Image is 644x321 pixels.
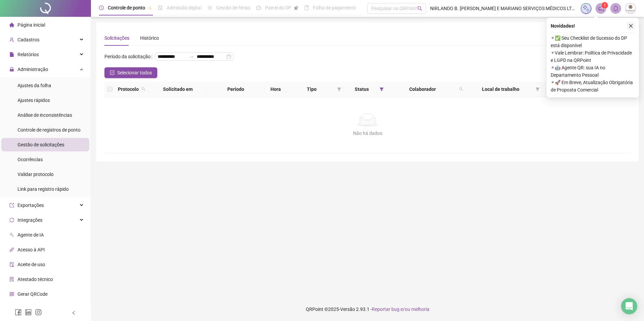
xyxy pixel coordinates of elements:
[216,5,250,10] span: Gestão de férias
[18,157,43,162] span: Ocorrências
[417,6,422,11] span: search
[9,247,14,252] span: api
[207,81,264,97] th: Período
[551,49,635,64] span: ⚬ Vale Lembrar: Política de Privacidade e LGPD na QRPoint
[9,292,14,296] span: qrcode
[378,84,385,94] span: filter
[140,34,159,42] div: Histórico
[104,67,157,78] button: Selecionar todos
[469,85,533,93] span: Local de trabalho
[336,84,343,94] span: filter
[9,23,14,27] span: home
[158,5,163,10] span: file-done
[534,84,541,94] span: filter
[372,307,429,312] span: Reportar bug e/ou melhoria
[621,298,637,314] div: Open Intercom Messenger
[265,5,291,10] span: Painel do DP
[264,81,287,97] th: Hora
[118,85,139,93] span: Protocolo
[18,291,47,297] span: Gerar QRCode
[304,5,309,10] span: book
[604,3,606,8] span: 1
[104,51,155,62] label: Período da solicitação
[430,5,577,12] span: NIRLANDO B. [PERSON_NAME] E MARIANO SERVIÇOS MÉDICOS LTDA
[141,87,146,91] span: search
[18,52,39,57] span: Relatórios
[18,203,44,208] span: Exportações
[112,130,622,137] div: Não há dados
[294,6,298,10] span: pushpin
[18,247,45,252] span: Acesso à API
[256,5,261,10] span: dashboard
[337,87,341,91] span: filter
[148,6,152,10] span: pushpin
[18,112,72,118] span: Análise de inconsistências
[148,81,207,97] th: Solicitado em
[9,37,14,42] span: user-add
[18,232,44,238] span: Agente de IA
[545,85,628,93] div: Ações
[167,5,201,10] span: Admissão digital
[99,5,104,10] span: clock-circle
[582,5,590,12] img: sparkle-icon.fc2bf0ac1784a2077858766a79e2daf3.svg
[459,87,463,91] span: search
[613,5,619,11] span: bell
[536,87,540,91] span: filter
[313,5,356,10] span: Folha de pagamento
[551,64,635,79] span: ⚬ 🤖 Agente QR: sua IA no Departamento Pessoal
[207,5,212,10] span: sun
[71,311,76,315] span: left
[9,203,14,208] span: export
[347,85,377,93] span: Status
[18,186,69,192] span: Link para registro rápido
[18,217,42,223] span: Integrações
[9,218,14,222] span: sync
[189,54,194,59] span: to
[15,309,22,316] span: facebook
[289,85,334,93] span: Tipo
[104,34,129,42] div: Solicitações
[629,24,633,28] span: close
[458,84,464,94] span: search
[18,67,48,72] span: Administração
[18,98,50,103] span: Ajustes rápidos
[117,69,152,76] span: Selecionar todos
[551,79,635,94] span: ⚬ 🚀 Em Breve, Atualização Obrigatória de Proposta Comercial
[18,277,53,282] span: Atestado técnico
[18,172,54,177] span: Validar protocolo
[18,83,51,88] span: Ajustes da folha
[18,262,45,267] span: Aceite de uso
[25,309,32,316] span: linkedin
[108,5,145,10] span: Controle de ponto
[340,307,355,312] span: Versão
[189,54,194,59] span: swap-right
[18,127,80,133] span: Controle de registros de ponto
[18,142,64,147] span: Gestão de solicitações
[9,262,14,267] span: audit
[380,87,384,91] span: filter
[140,84,147,94] span: search
[625,3,636,13] img: 19775
[18,22,45,28] span: Página inicial
[598,5,604,11] span: notification
[551,34,635,49] span: ⚬ ✅ Seu Checklist de Sucesso do DP está disponível
[9,67,14,72] span: lock
[551,22,575,30] span: Novidades !
[35,309,42,316] span: instagram
[9,52,14,57] span: file
[9,277,14,282] span: solution
[389,85,457,93] span: Colaborador
[91,297,644,321] footer: QRPoint © 2025 - 2.93.1 -
[110,70,115,75] span: check-square
[18,37,39,42] span: Cadastros
[601,2,608,9] sup: 1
